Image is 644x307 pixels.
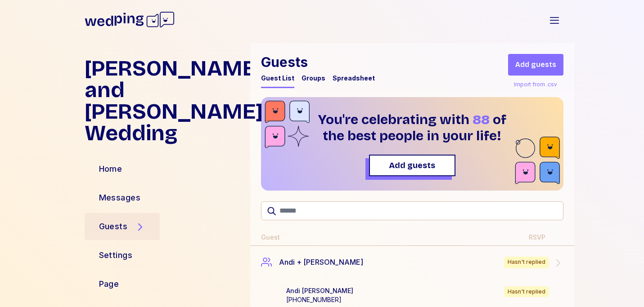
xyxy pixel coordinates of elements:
div: Groups [302,74,325,83]
div: Andi [PERSON_NAME] [286,286,353,295]
div: Hasn't replied [504,286,549,297]
img: guest-accent-tl.svg [265,101,310,151]
div: Hasn't replied [504,257,549,268]
div: [PHONE_NUMBER] [286,295,353,304]
h1: You're celebrating with of the best people in your life! [317,111,508,144]
div: Page [99,278,119,290]
div: Home [99,163,122,175]
span: Andi + [PERSON_NAME] [279,257,363,268]
span: Add guests [515,59,556,70]
span: 88 [473,111,490,128]
div: Spreadsheet [333,74,375,83]
div: Messages [99,191,141,204]
div: Guest List [261,74,294,83]
div: RSVP [529,233,545,242]
span: Add guests [389,159,435,172]
h1: [PERSON_NAME] and [PERSON_NAME] Wedding [85,58,243,144]
div: Settings [99,249,133,262]
h1: Guests [261,54,375,70]
button: Add guests [508,54,563,76]
div: Guest [261,233,280,242]
img: guest-accent-br.svg [515,137,560,187]
button: Add guests [369,155,455,176]
div: Import from .csv [512,79,559,90]
div: Guests [99,220,128,233]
